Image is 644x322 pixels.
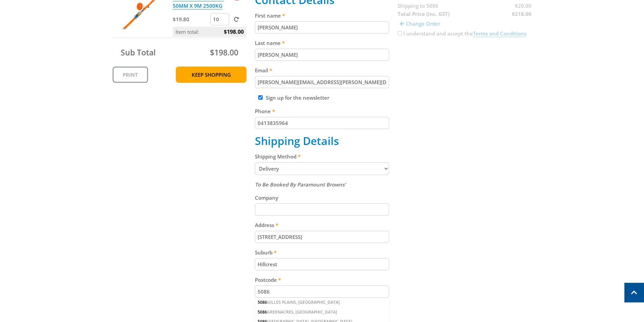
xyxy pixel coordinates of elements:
label: First name [255,11,389,20]
label: Email [255,66,389,74]
label: Last name [255,39,389,47]
label: Phone [255,107,389,115]
input: Please enter your suburb. [255,258,389,270]
label: Shipping Method [255,152,389,160]
input: Please enter your email address. [255,76,389,88]
label: Suburb [255,248,389,256]
span: Sub Total [121,47,156,58]
span: 5086 [258,309,267,315]
div: GREENACRES, [GEOGRAPHIC_DATA] [255,307,389,317]
span: 5086 [258,299,267,305]
label: Postcode [255,276,389,284]
p: $19.80 [173,15,209,23]
input: Please enter your telephone number. [255,117,389,129]
a: Keep Shopping [176,67,246,83]
select: Please select a shipping method. [255,162,389,175]
div: GILLES PLAINS, [GEOGRAPHIC_DATA] [255,298,389,307]
input: Please enter your last name. [255,49,389,61]
input: Please enter your postcode. [255,286,389,298]
a: Print [113,67,148,83]
span: $198.00 [210,47,238,58]
h2: Shipping Details [255,134,389,147]
input: Please enter your first name. [255,21,389,33]
label: Sign up for the newsletter [266,94,329,101]
span: $198.00 [224,27,244,37]
label: Company [255,194,389,202]
input: Please enter your address. [255,231,389,243]
em: To Be Booked By Paramount Browns' [255,181,346,188]
label: Address [255,221,389,229]
p: Item total: [173,27,246,37]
